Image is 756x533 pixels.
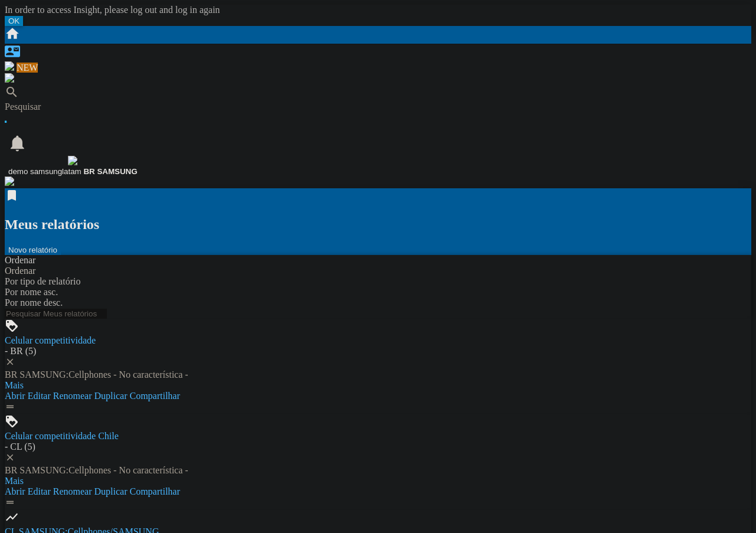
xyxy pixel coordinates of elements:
span: Editar [28,486,51,496]
span: Duplicar [94,391,128,401]
div: Por nome asc. [5,287,751,297]
div: BR SAMSUNG:Cellphones - No característica - [5,465,751,476]
span: Compartilhar [129,391,180,401]
span: Abrir [5,391,25,401]
div: Matriz de PROMOÇÕES [5,414,751,431]
div: In order to access Insight, please log out and log in again [5,5,751,15]
img: wise-card.svg [5,61,14,71]
div: Grade de preços de produtos [5,510,751,527]
span: Abrir [5,486,25,496]
div: Deletar [5,452,751,465]
div: Por tipo de relatório [5,276,751,287]
div: WiseCard [5,61,751,73]
div: BR SAMSUNG:Cellphones - No característica - [5,369,751,380]
span: demo samsunglatam [8,167,82,176]
img: wiser-w-icon-blue.png [5,176,14,186]
div: - BR (5) [5,346,751,357]
div: Ordenar [5,266,751,276]
span: Mais [5,476,24,486]
div: Celular competitividade [5,335,751,346]
span: Duplicar [94,486,128,496]
div: Fale conosco [5,44,751,61]
img: profile.jpg [68,156,77,165]
span: NEW [17,63,38,73]
img: alerts-logo.svg [5,73,14,83]
b: BR SAMSUNG [83,167,137,176]
span: Mais [5,380,24,390]
div: Por nome desc. [5,297,751,308]
span: Renomear [53,486,92,496]
button: 0 notificação [5,133,31,155]
button: OK [5,16,23,26]
input: Pesquisar Meus relatórios [5,309,107,319]
button: Novo relatório [5,245,61,255]
a: Abra website Wiser [5,178,14,188]
div: Alertas [5,73,751,85]
div: Deletar [5,357,751,369]
h2: Meus relatórios [5,217,751,233]
button: demo samsunglatam BR SAMSUNG [5,155,141,176]
div: - CL (5) [5,442,751,452]
div: Ordenar [5,255,751,266]
div: Celular competitividade Chile [5,431,751,442]
div: Pesquisar [5,102,751,112]
div: Matriz de PROMOÇÕES [5,319,751,335]
div: Início [5,26,751,44]
span: Compartilhar [129,486,180,496]
span: Renomear [53,391,92,401]
span: Editar [28,391,51,401]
